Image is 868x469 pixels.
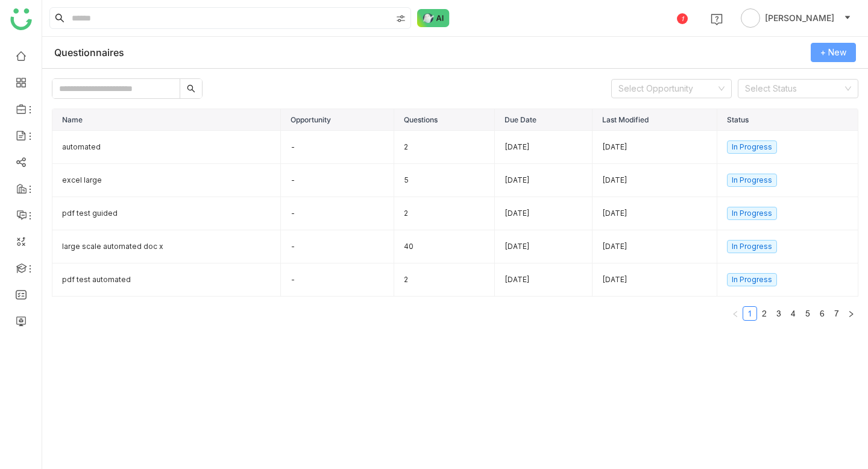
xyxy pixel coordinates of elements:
img: help.svg [711,13,723,25]
td: - [281,197,394,230]
th: Questions [394,109,495,131]
td: 2 [394,131,495,164]
button: [PERSON_NAME] [738,8,854,28]
div: [DATE] [602,241,707,253]
td: - [281,131,394,164]
img: logo [10,8,32,30]
td: - [281,164,394,197]
th: Opportunity [281,109,394,131]
a: 4 [787,307,800,320]
a: 2 [758,307,771,320]
span: [PERSON_NAME] [765,11,834,25]
th: Due Date [495,109,593,131]
td: automated [52,131,281,164]
img: ask-buddy-normal.svg [417,9,450,27]
td: [DATE] [495,131,593,164]
td: 2 [394,263,495,297]
img: avatar [741,8,760,28]
td: 2 [394,197,495,230]
div: [DATE] [602,274,707,286]
td: pdf test guided [52,197,281,230]
div: [DATE] [602,142,707,153]
li: 2 [757,306,772,321]
a: 6 [816,307,829,320]
nz-tag: In Progress [727,240,777,253]
a: 7 [830,307,843,320]
th: Last Modified [593,109,717,131]
td: [DATE] [495,197,593,230]
li: 6 [815,306,829,321]
td: [DATE] [495,164,593,197]
nz-tag: In Progress [727,273,777,286]
span: + New [820,46,846,59]
td: [DATE] [495,263,593,297]
td: - [281,263,394,297]
button: Next Page [844,306,858,321]
li: 1 [743,306,757,321]
a: 5 [801,307,814,320]
a: 1 [743,307,756,320]
a: 3 [772,307,785,320]
td: 40 [394,230,495,263]
th: Name [52,109,281,131]
td: excel large [52,164,281,197]
td: - [281,230,394,263]
nz-tag: In Progress [727,207,777,220]
li: 3 [772,306,786,321]
img: search-type.svg [396,14,406,24]
nz-tag: In Progress [727,140,777,154]
li: 4 [786,306,800,321]
div: [DATE] [602,208,707,219]
button: Previous Page [728,306,743,321]
li: 5 [800,306,815,321]
div: 1 [677,13,688,24]
td: large scale automated doc x [52,230,281,263]
td: pdf test automated [52,263,281,297]
div: [DATE] [602,175,707,186]
nz-tag: In Progress [727,174,777,187]
li: 7 [829,306,844,321]
td: [DATE] [495,230,593,263]
button: + New [811,43,856,62]
div: Questionnaires [54,46,124,58]
td: 5 [394,164,495,197]
th: Status [717,109,858,131]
